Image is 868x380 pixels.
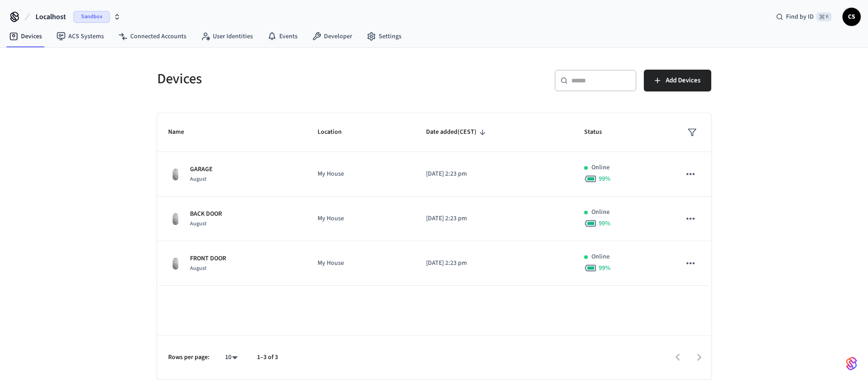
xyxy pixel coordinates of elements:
p: [DATE] 2:23 pm [426,214,562,223]
a: Events [260,28,305,45]
span: August [190,220,206,228]
span: Date added(CEST) [426,125,488,139]
span: 99 % [599,263,611,273]
span: 99 % [599,219,611,228]
img: SeamLogoGradient.69752ec5.svg [846,356,857,371]
a: Devices [2,28,49,45]
span: Location [318,125,354,139]
span: Sandbox [73,11,110,23]
span: August [190,264,206,272]
img: August Wifi Smart Lock 3rd Gen, Silver, Front [168,212,183,226]
a: Settings [360,28,409,45]
button: Add Devices [644,70,711,91]
p: 1–3 of 3 [257,353,278,362]
h5: Devices [157,70,429,88]
div: 10 [221,351,242,364]
p: [DATE] 2:23 pm [426,169,562,179]
span: ⌘ K [817,12,832,21]
a: Connected Accounts [111,28,194,45]
span: Add Devices [666,75,700,86]
table: sticky table [157,113,711,286]
span: Localhost [36,11,66,22]
p: Online [591,163,610,172]
span: Find by ID [786,12,814,21]
p: My House [318,214,404,223]
p: [DATE] 2:23 pm [426,258,562,268]
span: 99 % [599,174,611,183]
div: Find by ID⌘ K [769,9,839,25]
span: Status [584,125,614,139]
span: CS [843,9,860,25]
a: User Identities [194,28,260,45]
span: August [190,175,206,183]
img: August Wifi Smart Lock 3rd Gen, Silver, Front [168,167,183,182]
img: August Wifi Smart Lock 3rd Gen, Silver, Front [168,256,183,271]
a: ACS Systems [49,28,111,45]
p: BACK DOOR [190,209,222,219]
button: CS [842,8,861,26]
p: Rows per page: [168,353,210,362]
p: Online [591,208,610,217]
p: FRONT DOOR [190,254,226,263]
a: Developer [305,28,360,45]
p: My House [318,258,404,268]
span: Name [168,125,196,139]
p: GARAGE [190,165,213,174]
p: My House [318,169,404,179]
p: Online [591,252,610,262]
